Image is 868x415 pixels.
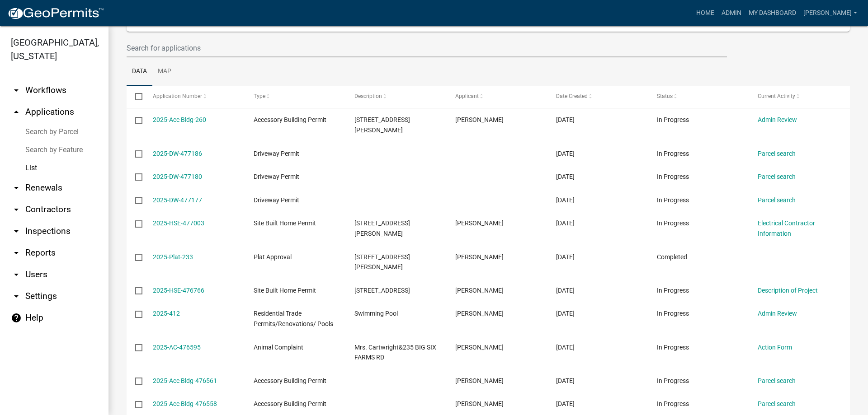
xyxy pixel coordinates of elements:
span: Tammie [455,377,504,384]
a: 2025-Acc Bldg-476561 [153,377,217,384]
span: Applicant [455,93,479,99]
span: 1041 JULIA JORDAN RD [354,253,410,271]
span: Driveway Permit [254,150,299,157]
a: 2025-DW-477186 [153,150,202,157]
a: Data [127,57,152,86]
a: Description of Project [758,287,818,294]
span: 09/10/2025 [556,287,575,294]
i: help [11,312,22,323]
span: Current Activity [758,93,795,99]
span: Animal Complaint [254,344,303,351]
a: 2025-AC-476595 [153,344,201,351]
datatable-header-cell: Select [127,86,144,107]
span: 09/11/2025 [556,173,575,180]
span: 136 POPE RD [354,116,410,134]
span: Date Created [556,93,588,99]
span: Accessory Building Permit [254,400,326,407]
span: In Progress [657,173,689,180]
span: Tammie [455,400,504,407]
span: Description [354,93,382,99]
span: In Progress [657,287,689,294]
datatable-header-cell: Current Activity [749,86,850,107]
span: Accessory Building Permit [254,377,326,384]
span: Driveway Permit [254,196,299,204]
a: 2025-DW-477177 [153,196,202,204]
span: Completed [657,253,687,261]
a: Map [152,57,177,86]
span: Rick Wingate [455,310,504,317]
span: In Progress [657,116,689,123]
a: Parcel search [758,196,796,204]
datatable-header-cell: Date Created [547,86,648,107]
span: Tammie [455,344,504,351]
i: arrow_drop_down [11,85,22,96]
datatable-header-cell: Status [648,86,749,107]
i: arrow_drop_down [11,269,22,280]
span: Status [657,93,673,99]
i: arrow_drop_down [11,247,22,258]
span: Type [254,93,265,99]
a: 2025-Acc Bldg-476558 [153,400,217,407]
a: Home [693,5,718,22]
span: 09/10/2025 [556,310,575,317]
span: 2395 OLD KNOXVILLE RD [354,287,410,294]
a: [PERSON_NAME] [800,5,861,22]
span: Accessory Building Permit [254,116,326,123]
span: Driveway Permit [254,173,299,180]
i: arrow_drop_down [11,182,22,193]
datatable-header-cell: Description [346,86,447,107]
datatable-header-cell: Application Number [144,86,245,107]
i: arrow_drop_up [11,107,22,117]
span: JOHN WILKES [455,253,504,261]
a: 2025-HSE-476766 [153,287,204,294]
span: 09/11/2025 [556,253,575,261]
span: In Progress [657,150,689,157]
span: In Progress [657,377,689,384]
span: 09/11/2025 [556,196,575,204]
span: In Progress [657,400,689,407]
a: 2025-412 [153,310,180,317]
span: Troy De Moss [455,287,504,294]
span: 09/10/2025 [556,344,575,351]
span: 1660 CUMMINGS RD [354,219,410,237]
a: Admin Review [758,310,797,317]
span: 09/11/2025 [556,150,575,157]
span: Kelsey [455,219,504,227]
span: Site Built Home Permit [254,219,316,227]
a: 2025-Plat-233 [153,253,193,261]
span: In Progress [657,310,689,317]
i: arrow_drop_down [11,291,22,302]
i: arrow_drop_down [11,226,22,237]
a: 2025-DW-477180 [153,173,202,180]
a: Parcel search [758,173,796,180]
span: Swimming Pool [354,310,398,317]
a: My Dashboard [745,5,800,22]
a: Admin Review [758,116,797,123]
span: 09/10/2025 [556,400,575,407]
a: Parcel search [758,400,796,407]
span: Residential Trade Permits/Renovations/ Pools [254,310,333,327]
a: Parcel search [758,377,796,384]
span: In Progress [657,196,689,204]
a: Admin [718,5,745,22]
a: Parcel search [758,150,796,157]
datatable-header-cell: Type [245,86,345,107]
span: 09/11/2025 [556,219,575,227]
span: Gary Nicholson [455,116,504,123]
input: Search for applications [127,39,727,57]
span: Application Number [153,93,202,99]
a: Action Form [758,344,792,351]
span: Site Built Home Permit [254,287,316,294]
span: In Progress [657,219,689,227]
a: 2025-HSE-477003 [153,219,204,227]
span: Plat Approval [254,253,292,261]
span: In Progress [657,344,689,351]
a: Electrical Contractor Information [758,219,815,237]
span: Mrs. Cartwright&235 BIG SIX FARMS RD [354,344,436,361]
datatable-header-cell: Applicant [447,86,547,107]
span: 09/10/2025 [556,377,575,384]
i: arrow_drop_down [11,204,22,215]
span: 09/11/2025 [556,116,575,123]
a: 2025-Acc Bldg-260 [153,116,206,123]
